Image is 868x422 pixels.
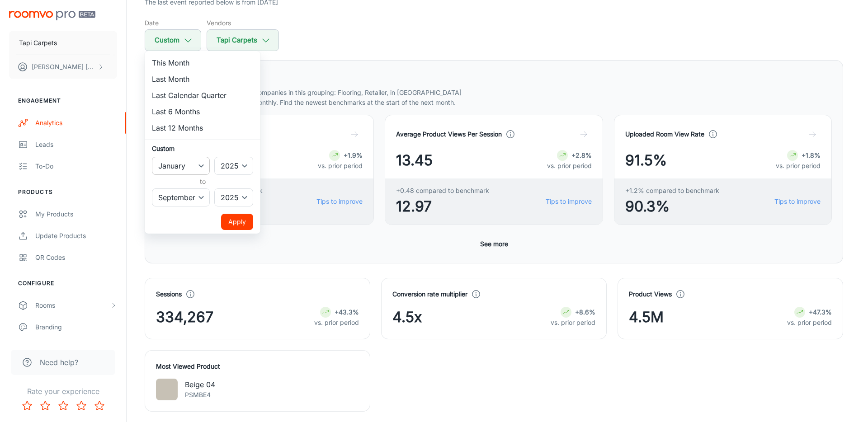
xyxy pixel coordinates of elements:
[145,87,260,103] li: Last Calendar Quarter
[221,214,253,230] button: Apply
[145,71,260,87] li: Last Month
[154,177,251,187] h6: to
[145,120,260,136] li: Last 12 Months
[145,103,260,120] li: Last 6 Months
[145,55,260,71] li: This Month
[152,144,253,153] h6: Custom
